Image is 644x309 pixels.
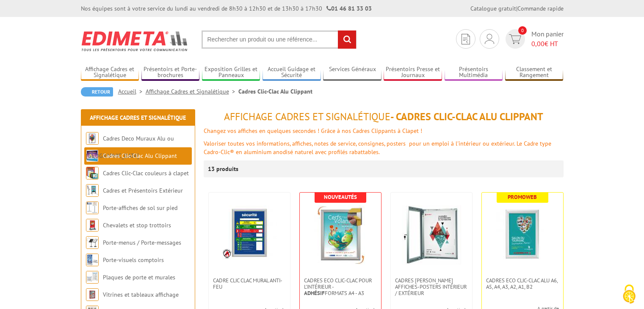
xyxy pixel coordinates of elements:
[384,66,442,80] a: Présentoirs Presse et Journaux
[402,205,461,265] img: Cadres vitrines affiches-posters intérieur / extérieur
[86,288,99,301] img: Vitrines et tableaux affichage
[531,29,564,49] span: Mon panier
[470,4,564,13] div: |
[103,204,177,212] a: Porte-affiches de sol sur pied
[103,273,175,281] a: Plaques de porte et murales
[208,160,240,177] p: 13 produits
[103,169,189,177] a: Cadres Clic-Clac couleurs à clapet
[204,140,551,156] font: Valoriser toutes vos informations, affiches, notes de service, consignes, posters pour un emploi ...
[395,277,468,296] span: Cadres [PERSON_NAME] affiches-posters intérieur / extérieur
[81,25,189,57] img: Edimeta
[224,110,390,123] span: Affichage Cadres et Signalétique
[338,30,356,49] input: rechercher
[323,66,381,80] a: Services Généraux
[81,4,372,13] div: Nos équipes sont à votre service du lundi au vendredi de 8h30 à 12h30 et de 13h30 à 17h30
[531,39,544,48] span: 0,00
[86,271,99,284] img: Plaques de porte et murales
[86,135,174,160] a: Cadres Deco Muraux Alu ou [GEOGRAPHIC_DATA]
[86,254,99,266] img: Porte-visuels comptoirs
[503,29,564,49] a: devis rapide 0 Mon panier 0,00€ HT
[86,132,99,145] img: Cadres Deco Muraux Alu ou Bois
[86,167,99,179] img: Cadres Clic-Clac couleurs à clapet
[204,127,422,135] font: Changez vos affiches en quelques secondes ! Grâce à nos Cadres Clippants à Clapet !
[202,66,260,80] a: Exposition Grilles et Panneaux
[103,152,177,160] a: Cadres Clic-Clac Alu Clippant
[462,34,470,44] img: devis rapide
[508,193,537,201] b: Promoweb
[90,114,186,121] a: Affichage Cadres et Signalétique
[300,277,381,296] a: Cadres Eco Clic-Clac pour l'intérieur -Adhésifformats A4 - A3
[209,277,290,290] a: Cadre CLIC CLAC Mural ANTI-FEU
[470,5,516,12] a: Catalogue gratuit
[103,187,183,194] a: Cadres et Présentoirs Extérieur
[304,290,325,297] strong: Adhésif
[103,239,181,246] a: Porte-menus / Porte-messages
[619,284,640,305] img: Cookies (fenêtre modale)
[238,87,312,96] li: Cadres Clic-Clac Alu Clippant
[222,205,277,260] img: Cadre CLIC CLAC Mural ANTI-FEU
[103,221,171,229] a: Chevalets et stop trottoirs
[304,277,377,296] span: Cadres Eco Clic-Clac pour l'intérieur - formats A4 - A3
[86,184,99,197] img: Cadres et Présentoirs Extérieur
[141,66,200,80] a: Présentoirs et Porte-brochures
[81,87,113,97] a: Retour
[213,277,286,290] span: Cadre CLIC CLAC Mural ANTI-FEU
[118,88,146,95] a: Accueil
[505,66,564,80] a: Classement et Rangement
[324,193,357,201] b: Nouveautés
[311,205,370,265] img: Cadres Eco Clic-Clac pour l'intérieur - <strong>Adhésif</strong> formats A4 - A3
[202,30,357,49] input: Rechercher un produit ou une référence...
[263,66,321,80] a: Accueil Guidage et Sécurité
[485,34,494,44] img: devis rapide
[86,236,99,249] img: Porte-menus / Porte-messages
[445,66,503,80] a: Présentoirs Multimédia
[614,280,644,309] button: Cookies (fenêtre modale)
[103,291,179,298] a: Vitrines et tableaux affichage
[86,219,99,232] img: Chevalets et stop trottoirs
[531,39,564,49] span: € HT
[493,205,552,265] img: Cadres Eco Clic-Clac alu A6, A5, A4, A3, A2, A1, B2
[509,34,521,44] img: devis rapide
[103,256,164,264] a: Porte-visuels comptoirs
[146,88,238,95] a: Affichage Cadres et Signalétique
[81,66,139,80] a: Affichage Cadres et Signalétique
[517,5,564,12] a: Commande rapide
[486,277,559,290] span: Cadres Eco Clic-Clac alu A6, A5, A4, A3, A2, A1, B2
[518,26,527,35] span: 0
[482,277,563,290] a: Cadres Eco Clic-Clac alu A6, A5, A4, A3, A2, A1, B2
[204,111,564,122] h1: - Cadres Clic-Clac Alu Clippant
[391,277,472,296] a: Cadres [PERSON_NAME] affiches-posters intérieur / extérieur
[326,5,372,12] strong: 01 46 81 33 03
[86,201,99,214] img: Porte-affiches de sol sur pied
